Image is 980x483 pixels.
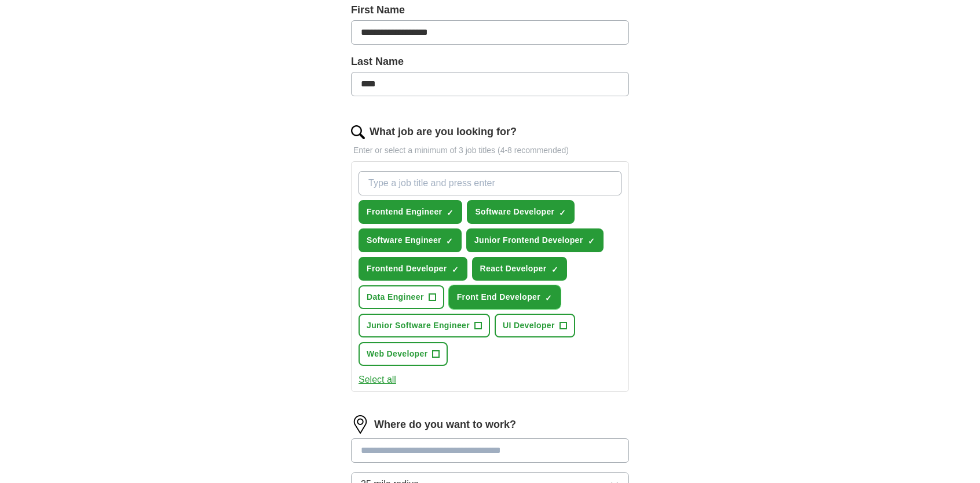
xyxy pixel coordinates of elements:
[503,319,555,332] span: UI Developer
[359,285,444,309] button: Data Engineer
[449,285,561,309] button: Front End Developer✓
[351,2,629,18] label: First Name
[472,257,567,281] button: React Developer✓
[351,125,365,139] img: search.png
[359,257,467,281] button: Frontend Developer✓
[359,200,462,224] button: Frontend Engineer✓
[446,237,453,246] span: ✓
[551,265,558,274] span: ✓
[480,263,547,275] span: React Developer
[351,415,370,434] img: location.png
[359,314,490,337] button: Junior Software Engineer
[475,206,554,218] span: Software Developer
[351,54,629,70] label: Last Name
[495,314,575,337] button: UI Developer
[367,319,470,332] span: Junior Software Engineer
[367,291,424,303] span: Data Engineer
[374,417,516,433] label: Where do you want to work?
[559,208,566,217] span: ✓
[367,206,442,218] span: Frontend Engineer
[351,144,629,157] p: Enter or select a minimum of 3 job titles (4-8 recommended)
[447,208,454,217] span: ✓
[367,348,427,360] span: Web Developer
[359,171,621,195] input: Type a job title and press enter
[359,342,448,366] button: Web Developer
[359,228,462,252] button: Software Engineer✓
[370,124,517,140] label: What job are you looking for?
[588,237,595,246] span: ✓
[466,228,604,252] button: Junior Frontend Developer✓
[457,291,540,303] span: Front End Developer
[452,265,459,274] span: ✓
[367,263,447,275] span: Frontend Developer
[545,293,552,303] span: ✓
[474,234,583,246] span: Junior Frontend Developer
[359,373,396,387] button: Select all
[367,234,441,246] span: Software Engineer
[467,200,575,224] button: Software Developer✓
